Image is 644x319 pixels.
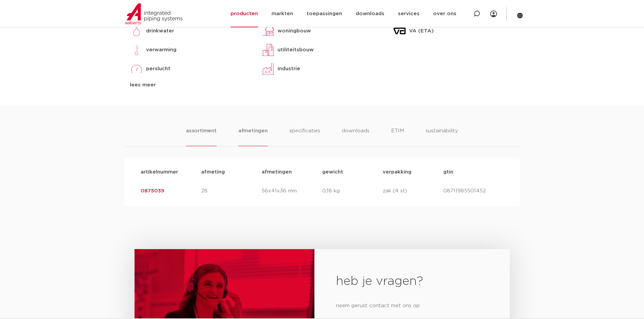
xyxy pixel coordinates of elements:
img: utiliteitsbouw [261,43,275,57]
li: afmetingen [238,127,268,146]
h2: heb je vragen? [336,273,488,290]
img: verwarming [130,43,143,57]
p: afmeting [201,168,262,176]
p: perslucht [146,65,170,73]
p: verwarming [146,46,176,54]
p: 28 [201,187,262,195]
p: artikelnummer [141,168,201,176]
img: perslucht [130,62,143,76]
li: specificaties [289,127,320,146]
li: downloads [342,127,369,146]
p: drinkwater [146,27,174,35]
img: drinkwater [130,24,143,38]
p: gtin [443,168,504,176]
a: 0875039 [141,188,164,193]
p: utiliteitsbouw [278,46,314,54]
p: gewicht [322,168,383,176]
img: industrie [261,62,275,76]
div: lees meer [130,81,251,89]
p: verpakking [383,168,443,176]
p: afmetingen [262,168,322,176]
p: neem gerust contact met ons op [336,300,488,311]
p: VA (ETA) [409,27,434,35]
li: sustainability [426,127,458,146]
p: industrie [278,65,300,73]
p: zak (4 st) [383,187,443,195]
p: 08711985501452 [443,187,504,195]
p: woningbouw [278,27,311,35]
p: 0,18 kg [322,187,383,195]
img: VA (ETA) [393,24,406,38]
p: 56x41x36 mm [262,187,322,195]
li: assortiment [186,127,217,146]
li: ETIM [391,127,404,146]
img: woningbouw [261,24,275,38]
